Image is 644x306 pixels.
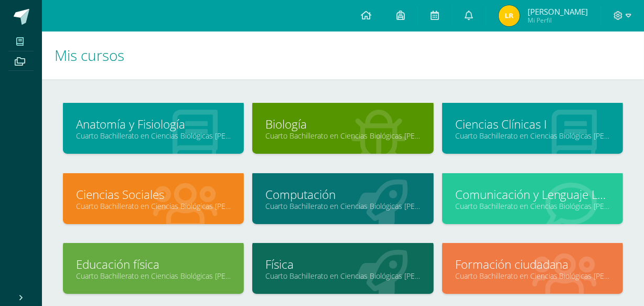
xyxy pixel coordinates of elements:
a: Cuarto Bachillerato en Ciencias Biológicas [PERSON_NAME]. CCLL en Ciencias Biológicas "A" [455,131,610,141]
a: Comunicación y Lenguaje L3 Inglés [455,186,610,203]
span: Mi Perfil [528,16,588,25]
a: Cuarto Bachillerato en Ciencias Biológicas [PERSON_NAME]. CCLL en Ciencias Biológicas "A" [455,201,610,211]
a: Física [265,256,420,272]
a: Cuarto Bachillerato en Ciencias Biológicas [PERSON_NAME]. CCLL en Ciencias Biológicas "A" [455,271,610,281]
a: Cuarto Bachillerato en Ciencias Biológicas [PERSON_NAME]. CCLL en Ciencias Biológicas "A" [265,271,420,281]
a: Cuarto Bachillerato en Ciencias Biológicas [PERSON_NAME]. CCLL en Ciencias Biológicas "A" [265,131,420,141]
a: Ciencias Sociales [76,186,231,203]
a: Computación [265,186,420,203]
a: Biología [265,116,420,132]
a: Cuarto Bachillerato en Ciencias Biológicas [PERSON_NAME]. CCLL en Ciencias Biológicas "A" [76,201,231,211]
a: Educación física [76,256,231,272]
a: Formación ciudadana [455,256,610,272]
a: Cuarto Bachillerato en Ciencias Biológicas [PERSON_NAME]. CCLL en Ciencias Biológicas "A" [76,271,231,281]
a: Anatomía y Fisiología [76,116,231,132]
span: Mis cursos [55,45,124,65]
a: Cuarto Bachillerato en Ciencias Biológicas [PERSON_NAME]. CCLL en Ciencias Biológicas "A" [76,131,231,141]
a: Cuarto Bachillerato en Ciencias Biológicas [PERSON_NAME]. CCLL en Ciencias Biológicas "A" [265,201,420,211]
img: 09ef9072d702880c638c2d108e2768c0.png [499,5,520,26]
a: Ciencias Clínicas I [455,116,610,132]
span: [PERSON_NAME] [528,6,588,17]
